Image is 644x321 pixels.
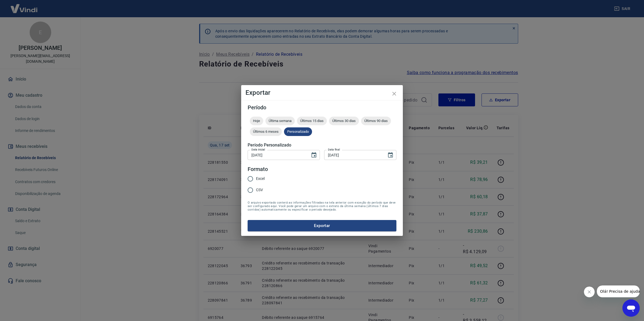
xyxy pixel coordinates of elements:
button: Choose date, selected date is 17 de set de 2025 [385,150,396,160]
div: Últimos 30 dias [329,117,359,125]
iframe: Botão para abrir a janela de mensagens [622,299,640,317]
span: Personalizado [284,130,312,134]
input: DD/MM/YYYY [324,150,383,160]
div: Últimos 6 meses [250,127,282,136]
span: Últimos 15 dias [297,119,327,123]
span: Olá! Precisa de ajuda? [3,4,45,8]
span: Excel [256,176,265,182]
div: Últimos 15 dias [297,117,327,125]
span: Última semana [265,119,295,123]
span: Últimos 6 meses [250,130,282,134]
h5: Período Personalizado [248,142,396,148]
div: Última semana [265,117,295,125]
h4: Exportar [245,89,399,96]
h5: Período [248,105,396,110]
iframe: Fechar mensagem [584,287,595,297]
label: Data inicial [251,148,265,152]
button: close [388,87,401,100]
span: Últimos 90 dias [361,119,391,123]
span: CSV [256,187,263,193]
div: Hoje [250,117,263,125]
span: Hoje [250,119,263,123]
button: Choose date, selected date is 16 de set de 2025 [309,150,319,160]
div: Personalizado [284,127,312,136]
iframe: Mensagem da empresa [597,285,640,297]
button: Exportar [248,220,396,231]
legend: Formato [248,165,268,173]
label: Data final [328,148,340,152]
span: Últimos 30 dias [329,119,359,123]
div: Últimos 90 dias [361,117,391,125]
input: DD/MM/YYYY [248,150,306,160]
span: O arquivo exportado conterá as informações filtradas na tela anterior com exceção do período que ... [248,201,396,211]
